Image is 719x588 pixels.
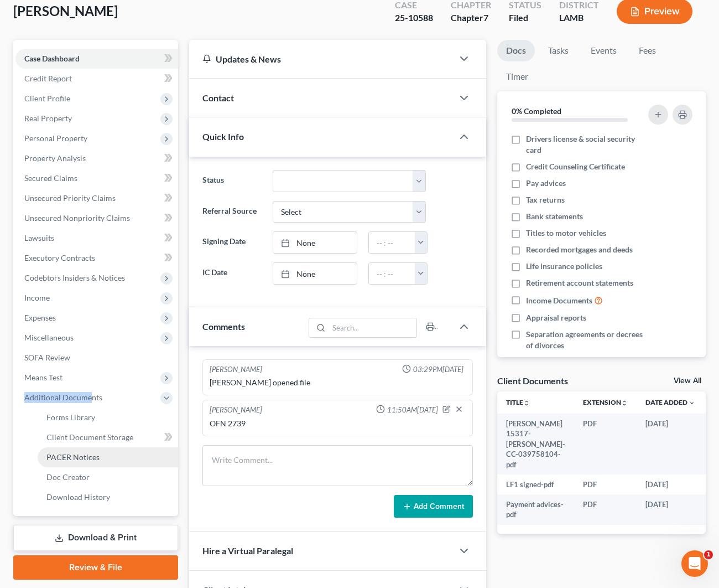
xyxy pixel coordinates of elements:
[197,201,267,223] label: Referral Source
[645,398,695,406] a: Date Added expand_more
[46,432,133,442] span: Client Document Storage
[197,231,267,254] label: Signing Date
[46,492,110,502] span: Download History
[526,329,644,351] span: Separation agreements or decrees of divorces
[329,318,416,337] input: Search...
[15,248,178,268] a: Executory Contracts
[24,273,125,282] span: Codebtors Insiders & Notices
[394,495,473,518] button: Add Comment
[574,474,637,494] td: PDF
[369,232,415,253] input: -- : --
[13,555,178,580] a: Review & File
[24,353,70,362] span: SOFA Review
[526,161,625,172] span: Credit Counseling Certificate
[689,400,695,406] i: expand_more
[15,208,178,228] a: Unsecured Nonpriority Claims
[497,375,568,386] div: Client Documents
[559,12,599,24] div: LAMB
[526,133,644,156] span: Drivers license & social security card
[512,106,561,116] strong: 0% Completed
[526,244,633,255] span: Recorded mortgages and deeds
[202,92,234,103] span: Contact
[202,53,440,65] div: Updates & News
[526,312,586,323] span: Appraisal reports
[24,333,74,342] span: Miscellaneous
[681,550,708,577] iframe: Intercom live chat
[210,364,262,375] div: [PERSON_NAME]
[497,40,535,61] a: Docs
[38,408,178,427] a: Forms Library
[210,418,466,429] div: OFN 2739
[637,414,704,474] td: [DATE]
[506,398,530,406] a: Titleunfold_more
[13,525,178,551] a: Download & Print
[24,213,130,223] span: Unsecured Nonpriority Claims
[24,313,56,322] span: Expenses
[15,168,178,188] a: Secured Claims
[15,49,178,69] a: Case Dashboard
[24,153,86,163] span: Property Analysis
[202,545,293,556] span: Hire a Virtual Paralegal
[526,228,606,239] span: Titles to motor vehicles
[539,40,577,61] a: Tasks
[526,261,602,272] span: Life insurance policies
[273,232,357,253] a: None
[574,494,637,525] td: PDF
[523,400,530,406] i: unfold_more
[497,494,574,525] td: Payment advices-pdf
[24,193,116,203] span: Unsecured Priority Claims
[202,321,245,332] span: Comments
[497,474,574,494] td: LF1 signed-pdf
[38,447,178,467] a: PACER Notices
[15,348,178,368] a: SOFA Review
[637,474,704,494] td: [DATE]
[637,494,704,525] td: [DATE]
[24,173,77,183] span: Secured Claims
[583,398,628,406] a: Extensionunfold_more
[24,133,87,143] span: Personal Property
[15,148,178,168] a: Property Analysis
[202,131,244,142] span: Quick Info
[46,472,90,482] span: Doc Creator
[13,3,118,19] span: [PERSON_NAME]
[38,467,178,487] a: Doc Creator
[197,262,267,285] label: IC Date
[526,211,583,222] span: Bank statements
[704,550,713,559] span: 1
[509,12,541,24] div: Filed
[526,295,592,306] span: Income Documents
[526,194,565,205] span: Tax returns
[451,12,491,24] div: Chapter
[24,393,102,402] span: Additional Documents
[15,188,178,208] a: Unsecured Priority Claims
[621,400,628,406] i: unfold_more
[674,377,701,385] a: View All
[197,170,267,192] label: Status
[38,427,178,447] a: Client Document Storage
[24,293,50,302] span: Income
[497,414,574,474] td: [PERSON_NAME] 15317-[PERSON_NAME]-CC-039758104-pdf
[395,12,433,24] div: 25-10588
[574,414,637,474] td: PDF
[38,487,178,507] a: Download History
[24,373,62,382] span: Means Test
[210,377,466,388] div: [PERSON_NAME] opened file
[413,364,463,375] span: 03:29PM[DATE]
[46,452,100,462] span: PACER Notices
[369,263,415,284] input: -- : --
[526,178,566,189] span: Pay advices
[582,40,626,61] a: Events
[24,253,95,262] span: Executory Contracts
[497,66,537,87] a: Timer
[24,74,72,83] span: Credit Report
[15,228,178,248] a: Lawsuits
[24,233,54,243] span: Lawsuits
[630,40,665,61] a: Fees
[24,94,70,103] span: Client Profile
[483,12,488,23] span: 7
[273,263,357,284] a: None
[15,69,178,89] a: Credit Report
[387,405,438,415] span: 11:50AM[DATE]
[526,277,633,288] span: Retirement account statements
[24,54,80,63] span: Case Dashboard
